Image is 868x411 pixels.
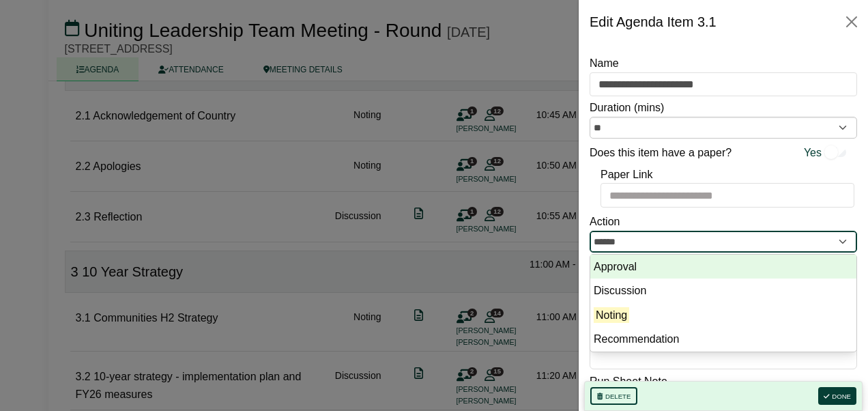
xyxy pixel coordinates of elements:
[594,307,629,323] mark: Noting
[590,144,732,162] label: Does this item have a paper?
[590,255,856,279] li: Approval
[590,303,856,328] li: Noting
[841,11,863,33] button: Close
[601,166,653,184] label: Paper Link
[590,55,619,72] label: Name
[590,11,717,33] div: Edit Agenda Item 3.1
[590,99,664,117] label: Duration (mins)
[590,213,620,231] label: Action
[590,327,856,352] li: Recommendation
[590,279,856,303] li: Discussion
[818,387,856,405] button: Done
[590,387,637,405] button: Delete
[804,144,822,162] span: Yes
[590,373,667,391] label: Run Sheet Note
